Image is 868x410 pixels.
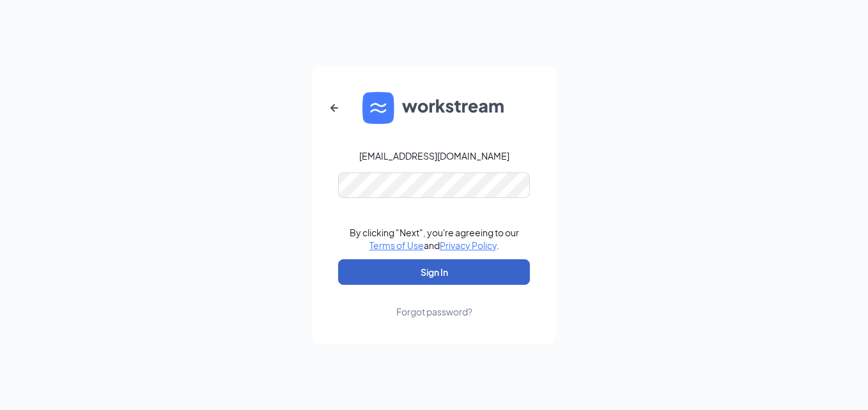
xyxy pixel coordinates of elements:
img: WS logo and Workstream text [362,92,506,124]
div: Forgot password? [396,305,472,318]
a: Terms of Use [369,239,424,251]
button: Sign In [338,259,530,285]
div: By clicking "Next", you're agreeing to our and . [350,226,519,252]
button: ArrowLeftNew [319,93,350,123]
a: Privacy Policy [440,239,497,251]
a: Forgot password? [396,285,472,318]
svg: ArrowLeftNew [327,100,342,116]
div: [EMAIL_ADDRESS][DOMAIN_NAME] [359,149,509,162]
